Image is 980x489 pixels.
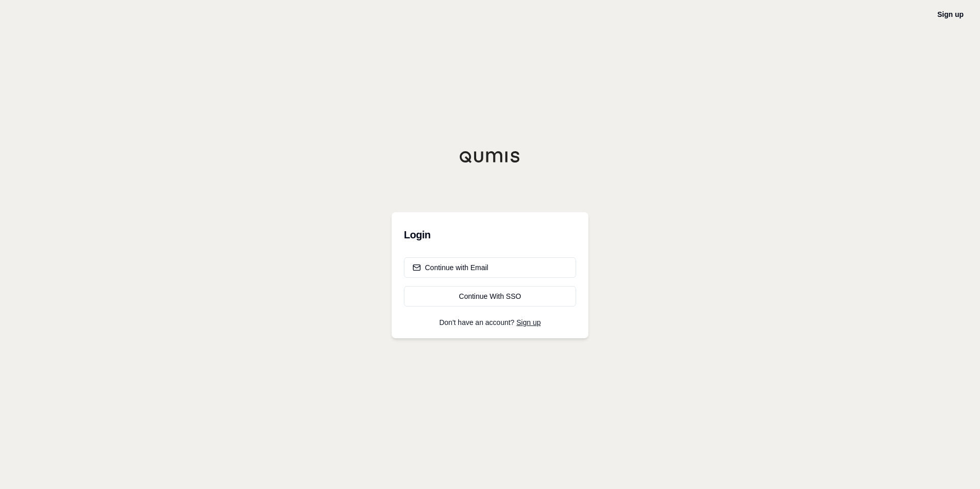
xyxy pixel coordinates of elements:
[413,291,567,301] div: Continue With SSO
[404,286,576,307] a: Continue With SSO
[404,225,576,245] h3: Login
[459,151,521,163] img: Qumis
[517,318,541,327] a: Sign up
[404,319,576,326] p: Don't have an account?
[937,10,964,18] a: Sign up
[404,257,576,278] button: Continue with Email
[413,262,488,273] div: Continue with Email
